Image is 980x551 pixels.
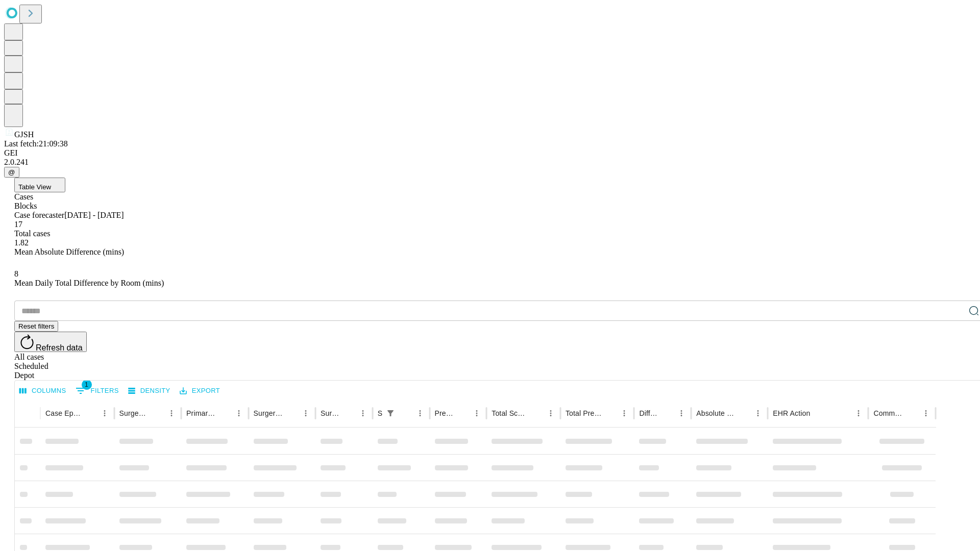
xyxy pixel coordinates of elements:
button: Sort [399,406,413,420]
button: Menu [356,406,370,420]
button: Sort [603,406,617,420]
button: Menu [97,406,112,420]
button: Menu [919,406,933,420]
button: Sort [217,406,232,420]
span: GJSH [14,130,34,139]
button: Menu [544,406,558,420]
span: 8 [14,269,18,278]
div: Case Epic Id [45,409,82,417]
span: 1 [82,380,92,390]
span: Mean Daily Total Difference by Room (mins) [14,279,164,287]
button: Menu [299,406,313,420]
button: Show filters [383,406,398,420]
button: Refresh data [14,332,87,352]
div: Absolute Difference [696,409,736,417]
div: 2.0.241 [4,158,976,167]
button: Sort [455,406,470,420]
span: [DATE] - [DATE] [64,211,124,219]
div: Surgery Date [321,409,340,417]
div: Scheduled In Room Duration [378,409,382,417]
button: Sort [83,406,97,420]
button: Sort [529,406,544,420]
span: Table View [18,183,51,191]
button: Menu [470,406,484,420]
span: Total cases [14,229,50,238]
div: Surgeon Name [119,409,149,417]
div: 1 active filter [383,406,398,420]
div: Total Predicted Duration [566,409,602,417]
button: Menu [164,406,179,420]
button: Menu [413,406,427,420]
button: Reset filters [14,321,58,332]
button: Show filters [73,383,121,399]
button: Sort [811,406,825,420]
button: Select columns [17,383,69,399]
button: Sort [284,406,299,420]
div: GEI [4,148,976,158]
button: Density [126,383,173,399]
div: Surgery Name [254,409,283,417]
button: Sort [150,406,164,420]
span: 1.82 [14,238,29,247]
button: Menu [617,406,631,420]
button: Menu [751,406,765,420]
button: Export [177,383,223,399]
button: @ [4,167,19,178]
div: EHR Action [773,409,810,417]
span: Refresh data [36,343,83,352]
div: Difference [639,409,659,417]
div: Predicted In Room Duration [435,409,455,417]
button: Menu [851,406,866,420]
span: Mean Absolute Difference (mins) [14,247,124,256]
span: Case forecaster [14,211,64,219]
button: Menu [232,406,246,420]
div: Primary Service [186,409,216,417]
div: Total Scheduled Duration [492,409,528,417]
button: Sort [341,406,356,420]
button: Sort [737,406,751,420]
span: Reset filters [18,322,54,330]
button: Menu [674,406,689,420]
div: Comments [873,409,903,417]
button: Table View [14,178,65,192]
span: @ [8,168,15,176]
span: 17 [14,220,22,229]
button: Sort [904,406,919,420]
button: Sort [660,406,674,420]
span: Last fetch: 21:09:38 [4,139,68,148]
